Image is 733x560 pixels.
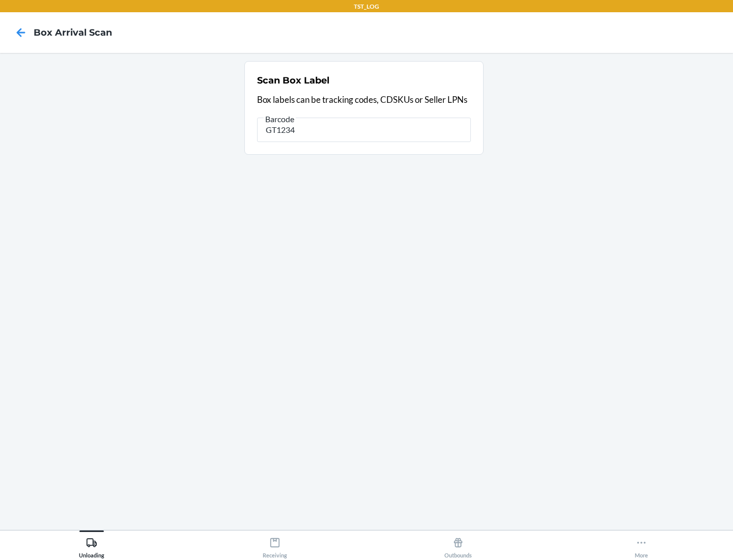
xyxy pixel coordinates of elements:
[183,530,366,558] button: Receiving
[264,114,296,124] span: Barcode
[257,118,471,142] input: Barcode
[263,533,287,558] div: Receiving
[257,74,329,87] h2: Scan Box Label
[354,2,379,11] p: TST_LOG
[257,93,471,106] p: Box labels can be tracking codes, CDSKUs or Seller LPNs
[79,533,104,558] div: Unloading
[635,533,648,558] div: More
[444,533,472,558] div: Outbounds
[550,530,733,558] button: More
[366,530,550,558] button: Outbounds
[34,26,112,39] h4: Box Arrival Scan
